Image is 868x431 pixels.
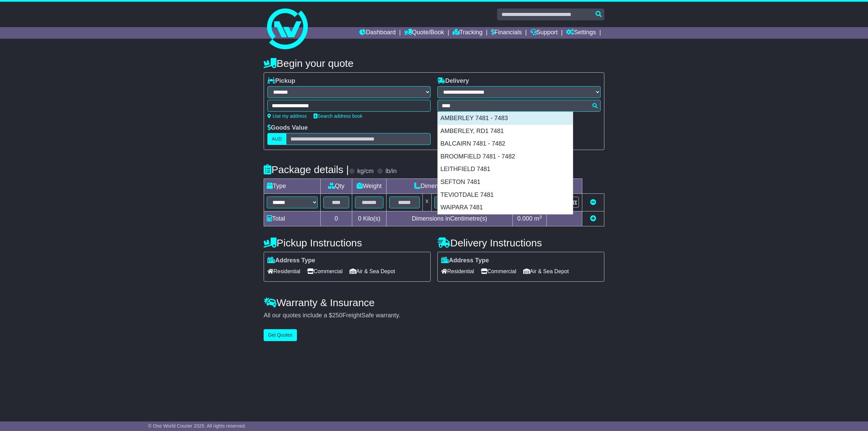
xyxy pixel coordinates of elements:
[453,27,483,39] a: Tracking
[264,329,297,341] button: Get Quotes
[590,215,596,222] a: Add new item
[590,199,596,206] a: Remove this item
[332,312,342,319] span: 250
[438,163,573,176] div: LEITHFIELD 7481
[441,257,489,264] label: Address Type
[534,215,542,222] span: m
[307,266,342,277] span: Commercial
[386,211,512,226] td: Dimensions in Centimetre(s)
[437,237,604,248] h4: Delivery Instructions
[264,58,604,69] h4: Begin your quote
[267,266,300,277] span: Residential
[264,164,349,175] h4: Package details |
[264,211,321,226] td: Total
[438,150,573,163] div: BROOMFIELD 7481 - 7482
[438,112,573,125] div: AMBERLEY 7481 - 7483
[267,113,307,119] a: Use my address
[352,179,386,194] td: Weight
[267,257,315,264] label: Address Type
[422,194,431,211] td: x
[357,168,374,175] label: kg/cm
[386,179,512,194] td: Dimensions (L x W x H)
[530,27,558,39] a: Support
[438,201,573,214] div: WAIPARA 7481
[491,27,522,39] a: Financials
[438,137,573,150] div: BALCAIRN 7481 - 7482
[358,215,361,222] span: 0
[437,100,601,112] typeahead: Please provide city
[321,211,352,226] td: 0
[267,77,295,85] label: Pickup
[352,211,386,226] td: Kilo(s)
[314,113,362,119] a: Search address book
[264,297,604,308] h4: Warranty & Insurance
[539,214,542,220] sup: 3
[438,125,573,138] div: AMBERLEY, RD1 7481
[517,215,532,222] span: 0.000
[264,312,604,319] div: All our quotes include a $ FreightSafe warranty.
[523,266,569,277] span: Air & Sea Depot
[437,77,469,85] label: Delivery
[438,176,573,189] div: SEFTON 7481
[481,266,516,277] span: Commercial
[566,27,596,39] a: Settings
[267,124,308,132] label: Goods Value
[404,27,444,39] a: Quote/Book
[321,179,352,194] td: Qty
[350,266,395,277] span: Air & Sea Depot
[359,27,396,39] a: Dashboard
[264,179,321,194] td: Type
[267,133,286,145] label: AUD
[264,237,431,248] h4: Pickup Instructions
[441,266,474,277] span: Residential
[385,168,397,175] label: lb/in
[148,423,246,429] span: © One World Courier 2025. All rights reserved.
[438,189,573,202] div: TEVIOTDALE 7481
